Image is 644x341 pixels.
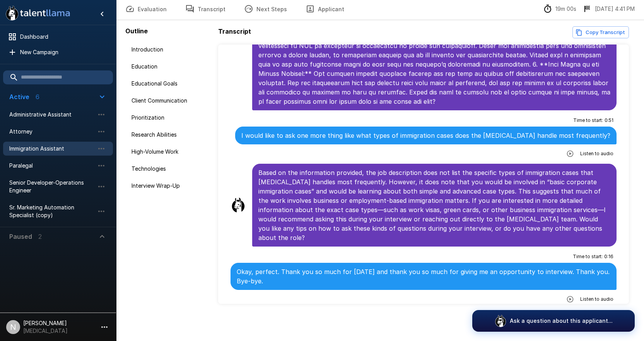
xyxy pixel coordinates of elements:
[125,179,215,193] div: Interview Wrap-Up
[258,168,610,242] p: Based on the information provided, the job description does not list the specific types of immigr...
[125,94,215,108] div: Client Communication
[494,315,507,327] img: logo_glasses@2x.png
[580,150,613,158] span: Listen to audio
[132,165,209,173] span: Technologies
[132,97,209,105] span: Client Communication
[125,60,215,74] div: Education
[132,80,209,87] span: Educational Goals
[132,114,209,122] span: Prioritization
[604,253,613,260] span: 0 : 16
[572,26,629,38] button: Copy transcript
[132,131,209,139] span: Research Abilities
[543,4,576,14] div: The time between starting and completing the interview
[472,310,635,332] button: Ask a question about this applicant...
[510,317,613,325] p: Ask a question about this applicant...
[125,27,148,35] b: Outline
[132,63,209,70] span: Education
[125,162,215,176] div: Technologies
[595,5,635,13] p: [DATE] 4:41 PM
[555,5,576,13] p: 19m 00s
[125,145,215,159] div: High-Volume Work
[132,148,209,156] span: High-Volume Work
[241,131,610,140] p: I would like to ask one more thing like what types of immigration cases does the [MEDICAL_DATA] h...
[605,117,613,124] span: 0 : 51
[231,197,246,213] img: llama_clean.png
[125,111,215,125] div: Prioritization
[132,182,209,190] span: Interview Wrap-Up
[218,27,251,35] b: Transcript
[125,128,215,142] div: Research Abilities
[125,77,215,91] div: Educational Goals
[583,4,635,14] div: The date and time when the interview was completed
[125,43,215,57] div: Introduction
[237,267,610,286] p: Okay, perfect. Thank you so much for [DATE] and thank you so much for giving me an opportunity to...
[573,253,603,260] span: Time to start :
[573,117,603,124] span: Time to start :
[580,295,613,303] span: Listen to audio
[132,46,209,53] span: Introduction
